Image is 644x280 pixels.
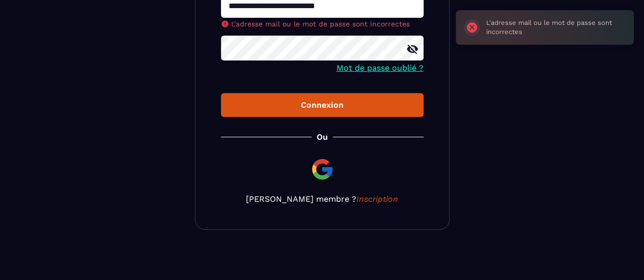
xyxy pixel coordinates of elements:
[310,157,334,181] img: google
[231,20,410,28] span: L'adresse mail ou le mot de passe sont incorrectes
[317,132,328,142] p: Ou
[337,63,424,73] a: Mot de passe oublié ?
[221,194,424,204] p: [PERSON_NAME] membre ?
[229,100,415,110] div: Connexion
[356,194,398,204] a: Inscription
[221,93,424,117] button: Connexion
